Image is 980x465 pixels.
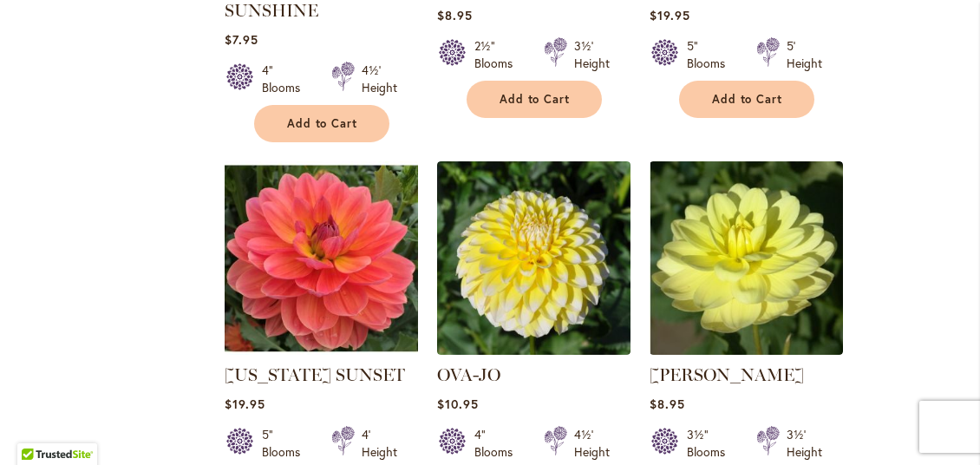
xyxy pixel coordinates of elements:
[687,426,735,461] div: 3½" Blooms
[787,426,822,461] div: 3½' Height
[437,7,473,23] span: $8.95
[500,92,571,107] span: Add to Cart
[650,7,690,23] span: $19.95
[225,31,258,48] span: $7.95
[474,37,523,72] div: 2½" Blooms
[262,426,310,461] div: 5" Blooms
[437,342,630,358] a: OVA-JO
[574,37,610,72] div: 3½' Height
[650,364,804,385] a: [PERSON_NAME]
[574,426,610,461] div: 4½' Height
[225,342,418,358] a: OREGON SUNSET
[467,81,602,118] button: Add to Cart
[712,92,783,107] span: Add to Cart
[362,62,397,96] div: 4½' Height
[437,396,479,412] span: $10.95
[687,37,735,72] div: 5" Blooms
[262,62,310,96] div: 4" Blooms
[254,105,389,142] button: Add to Cart
[437,161,630,355] img: OVA-JO
[225,161,418,355] img: OREGON SUNSET
[679,81,814,118] button: Add to Cart
[287,116,358,131] span: Add to Cart
[225,396,265,412] span: $19.95
[362,426,397,461] div: 4' Height
[225,364,405,385] a: [US_STATE] SUNSET
[13,403,62,452] iframe: Launch Accessibility Center
[650,161,843,355] img: PEGGY JEAN
[437,364,500,385] a: OVA-JO
[650,342,843,358] a: PEGGY JEAN
[474,426,523,461] div: 4" Blooms
[787,37,822,72] div: 5' Height
[650,396,685,412] span: $8.95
